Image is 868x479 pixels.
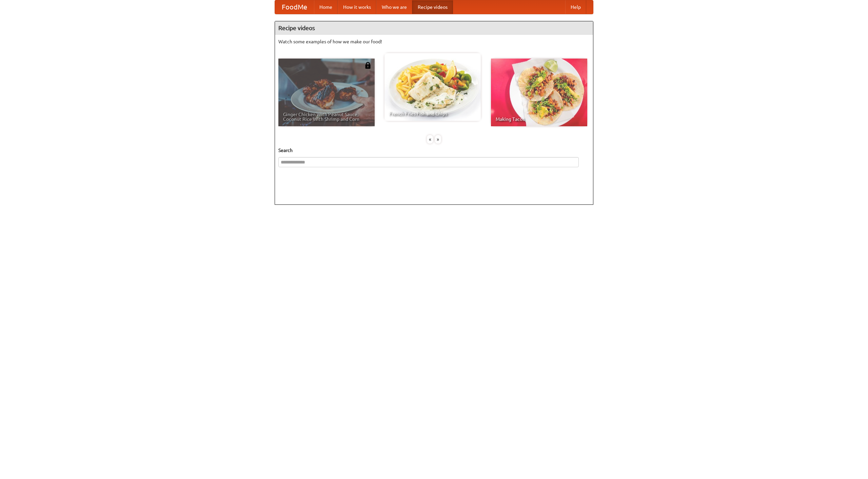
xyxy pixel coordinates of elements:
a: Who we are [376,0,412,14]
img: 483408.png [364,62,371,69]
a: Recipe videos [412,0,453,14]
h5: Search [278,147,590,154]
h4: Recipe videos [275,21,593,35]
a: French Fries Fish and Chips [384,53,481,121]
a: FoodMe [275,0,314,14]
a: Help [565,0,586,14]
span: French Fries Fish and Chips [389,111,476,116]
a: Home [314,0,338,14]
p: Watch some examples of how we make our food! [278,38,590,45]
div: » [435,135,441,144]
div: « [427,135,433,144]
span: Making Tacos [496,117,583,122]
a: Making Tacos [491,59,587,126]
a: How it works [338,0,376,14]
